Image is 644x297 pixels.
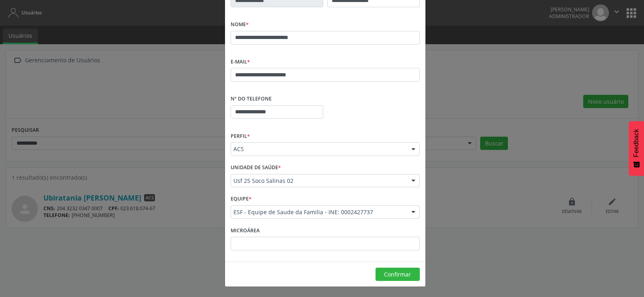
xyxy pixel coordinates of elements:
span: ESF - Equipe de Saude da Familia - INE: 0002427737 [233,208,403,216]
label: Microárea [231,224,260,237]
label: Nº do Telefone [231,93,272,105]
button: Feedback - Mostrar pesquisa [629,121,644,176]
label: Perfil [231,130,250,142]
span: ACS [233,145,403,153]
button: Confirmar [376,268,420,281]
span: Feedback [633,129,640,157]
span: Usf 25 Soco Salinas 02 [233,177,403,185]
label: Nome [231,18,249,31]
span: Confirmar [384,270,411,278]
label: Equipe [231,193,252,205]
label: E-mail [231,56,250,68]
label: Unidade de saúde [231,162,281,174]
